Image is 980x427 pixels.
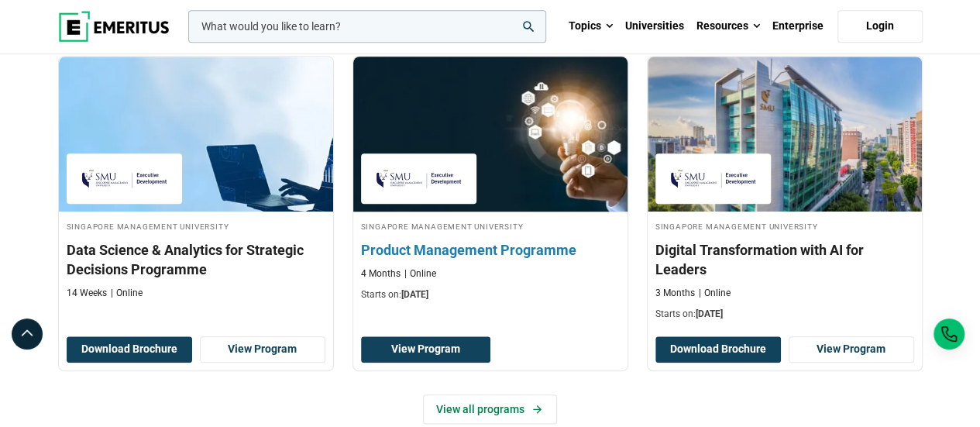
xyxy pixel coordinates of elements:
[423,394,557,424] a: View all programs
[200,336,325,363] a: View Program
[67,240,325,279] h3: Data Science & Analytics for Strategic Decisions Programme
[648,57,922,329] a: Digital Transformation Course by Singapore Management University - December 23, 2025 Singapore Ma...
[111,287,143,300] p: Online
[655,240,914,279] h3: Digital Transformation with AI for Leaders
[67,336,192,363] button: Download Brochure
[648,57,922,212] img: Digital Transformation with AI for Leaders | Online Digital Transformation Course
[67,287,107,300] p: 14 Weeks
[67,219,325,232] h4: Singapore Management University
[837,10,923,43] a: Login
[663,161,764,196] img: Singapore Management University
[59,57,333,308] a: Data Science and Analytics Course by Singapore Management University - Singapore Management Unive...
[699,287,731,300] p: Online
[401,289,428,300] span: [DATE]
[655,219,914,232] h4: Singapore Management University
[339,49,641,219] img: Product Management Programme | Online Product Design and Innovation Course
[361,336,490,363] a: View Program
[361,288,620,301] p: Starts on:
[361,219,620,232] h4: Singapore Management University
[655,336,781,363] button: Download Brochure
[404,267,436,281] p: Online
[353,57,628,309] a: Product Design and Innovation Course by Singapore Management University - December 23, 2025 Singa...
[655,308,914,321] p: Starts on:
[361,240,620,260] h3: Product Management Programme
[789,336,914,363] a: View Program
[188,10,546,43] input: woocommerce-product-search-field-0
[59,57,333,212] img: Data Science & Analytics for Strategic Decisions Programme | Online Data Science and Analytics Co...
[696,308,723,319] span: [DATE]
[655,287,695,300] p: 3 Months
[361,267,401,281] p: 4 Months
[74,161,175,196] img: Singapore Management University
[369,161,469,196] img: Singapore Management University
